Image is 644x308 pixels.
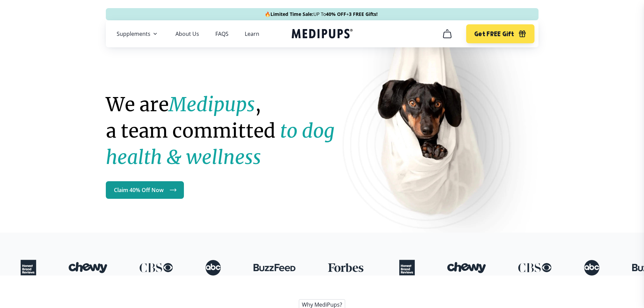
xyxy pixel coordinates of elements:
[265,11,378,18] span: 🔥 UP To +
[175,30,199,37] a: About Us
[292,27,353,41] a: Medipups
[215,30,229,37] a: FAQS
[106,181,184,199] a: Claim 40% Off Now
[466,24,534,43] button: Get FREE Gift
[169,93,255,116] strong: Medipups
[245,30,259,37] a: Learn
[439,26,455,42] button: cart
[117,30,159,38] button: Supplements
[106,91,353,170] h1: We are , a team committed
[342,10,545,258] img: Natural dog supplements for joint and coat health
[117,30,150,37] span: Supplements
[474,30,514,38] span: Get FREE Gift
